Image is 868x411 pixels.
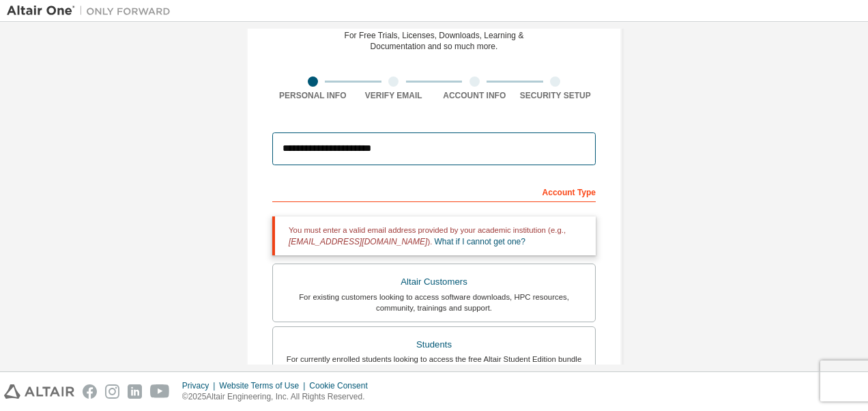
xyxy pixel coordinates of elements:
div: For currently enrolled students looking to access the free Altair Student Edition bundle and all ... [281,354,587,375]
div: Verify Email [353,90,435,101]
div: Website Terms of Use [219,380,309,391]
a: What if I cannot get one? [435,237,525,246]
img: Altair One [7,4,177,18]
div: Security Setup [515,90,596,101]
div: Students [281,335,587,354]
div: Cookie Consent [309,380,375,391]
span: [EMAIL_ADDRESS][DOMAIN_NAME] [289,237,427,246]
img: linkedin.svg [128,384,142,399]
div: You must enter a valid email address provided by your academic institution (e.g., ). [272,216,596,255]
img: facebook.svg [83,384,97,399]
img: instagram.svg [105,384,119,399]
div: Altair Customers [281,272,587,292]
p: © 2025 Altair Engineering, Inc. All Rights Reserved. [182,391,376,403]
div: For existing customers looking to access software downloads, HPC resources, community, trainings ... [281,292,587,313]
div: Account Info [434,90,515,101]
div: For Free Trials, Licenses, Downloads, Learning & Documentation and so much more. [345,30,524,52]
div: Account Type [272,180,596,202]
img: altair_logo.svg [4,384,74,399]
div: Privacy [182,380,219,391]
div: Personal Info [272,90,353,101]
img: youtube.svg [150,384,170,399]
